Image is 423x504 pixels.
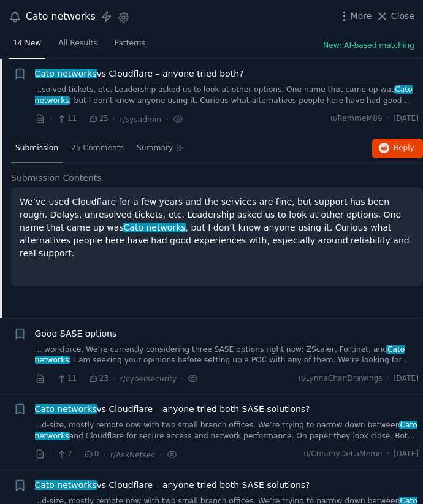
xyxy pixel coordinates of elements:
[50,448,52,461] span: ·
[13,38,41,49] span: 14 New
[34,480,98,490] span: Cato networks
[123,223,187,232] span: Cato networks
[394,449,419,460] span: [DATE]
[104,448,106,461] span: ·
[9,34,45,59] a: 14 New
[35,420,419,441] a: ...d-size, mostly remote now with two small branch offices. We’re trying to narrow down betweenCa...
[35,479,310,492] span: vs Cloudflare – anyone tried both SASE solutions?
[299,373,383,384] span: u/LynnaChanDrawings
[35,479,310,492] a: Cato networksvs Cloudflare – anyone tried both SASE solutions?
[15,143,58,154] span: Submission
[303,449,382,460] span: u/CreamyDeLaMeme
[88,373,109,384] span: 23
[376,10,414,23] button: Close
[11,172,102,185] span: Submission Contents
[34,69,98,78] span: Cato networks
[54,34,101,59] a: All Results
[113,113,115,126] span: ·
[82,113,84,126] span: ·
[120,115,162,124] span: r/sysadmin
[35,403,310,416] span: vs Cloudflare – anyone tried both SASE solutions?
[58,38,97,49] span: All Results
[113,372,115,385] span: ·
[56,113,77,124] span: 11
[323,40,414,52] button: New: AI-based matching
[110,451,155,459] span: r/AskNetsec
[50,372,52,385] span: ·
[35,85,419,106] a: ...solved tickets, etc. Leadership asked us to look at other options. One name that came up wasCa...
[181,372,183,385] span: ·
[34,404,98,414] span: Cato networks
[110,34,150,59] a: Patterns
[394,373,419,384] span: [DATE]
[394,143,414,154] span: Reply
[159,448,162,461] span: ·
[330,113,383,124] span: u/RemmeM89
[338,10,372,23] button: More
[35,67,244,80] span: vs Cloudflare – anyone tried both?
[56,449,72,460] span: 7
[35,85,413,105] span: Cato networks
[77,448,79,461] span: ·
[391,10,414,23] span: Close
[115,38,145,49] span: Patterns
[35,345,419,366] a: ... workforce. We’re currently considering three SASE options right now: ZScaler, Fortinet, andCa...
[137,143,173,154] span: Summary
[88,113,109,124] span: 25
[56,373,77,384] span: 11
[387,373,389,384] span: ·
[50,113,52,126] span: ·
[120,375,177,383] span: r/cybersecurity
[35,403,310,416] a: Cato networksvs Cloudflare – anyone tried both SASE solutions?
[394,113,419,124] span: [DATE]
[82,372,84,385] span: ·
[35,421,417,440] span: Cato networks
[20,196,414,260] p: We’ve used Cloudflare for a few years and the services are fine, but support has been rough. Dela...
[83,449,99,460] span: 0
[26,9,96,25] div: Cato networks
[166,113,168,126] span: ·
[35,67,244,80] a: Cato networksvs Cloudflare – anyone tried both?
[35,327,117,340] a: Good SASE options
[387,113,389,124] span: ·
[351,10,372,23] span: More
[372,139,423,158] button: Reply
[71,143,124,154] span: 25 Comments
[387,449,389,460] span: ·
